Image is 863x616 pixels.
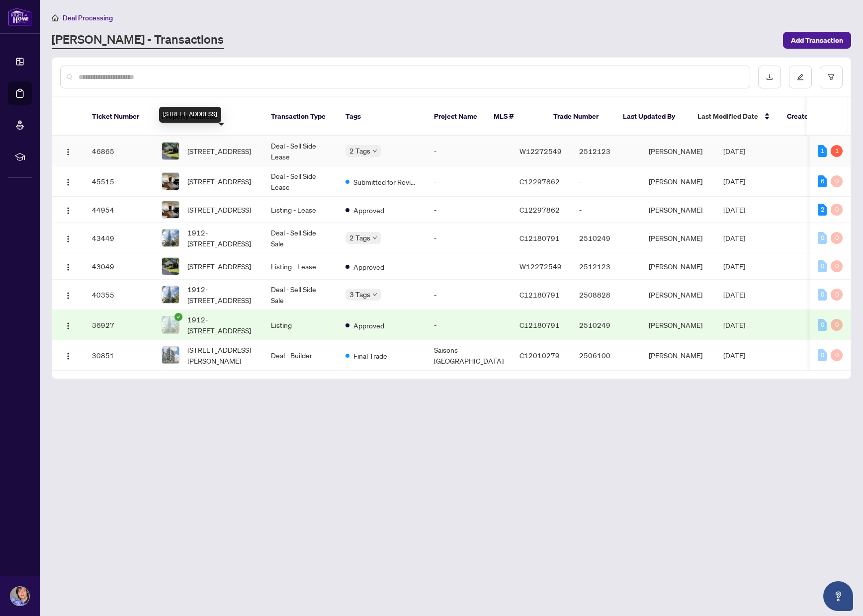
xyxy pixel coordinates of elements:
[641,136,715,166] td: [PERSON_NAME]
[372,235,377,240] span: down
[426,340,512,371] td: Saisons [GEOGRAPHIC_DATA]
[162,347,179,364] img: thumbnail-img
[60,173,76,189] button: Logo
[162,201,179,218] img: thumbnail-img
[64,235,72,243] img: Logo
[519,177,560,186] span: C12297862
[519,147,562,155] span: W12272549
[831,175,843,187] div: 0
[162,316,179,333] img: thumbnail-img
[783,32,851,49] button: Add Transaction
[571,253,641,280] td: 2512123
[60,287,76,303] button: Logo
[349,232,370,243] span: 2 Tags
[426,166,512,197] td: -
[818,319,827,331] div: 0
[64,352,72,360] img: Logo
[519,320,560,329] span: C12180791
[174,313,182,321] span: check-circle
[571,310,641,340] td: 2510249
[426,253,512,280] td: -
[263,253,338,280] td: Listing - Lease
[64,322,72,330] img: Logo
[791,32,843,48] span: Add Transaction
[84,197,154,223] td: 44954
[641,340,715,371] td: [PERSON_NAME]
[84,223,154,253] td: 43449
[187,284,255,306] span: 1912-[STREET_ADDRESS]
[60,317,76,333] button: Logo
[338,97,426,136] th: Tags
[64,148,72,156] img: Logo
[372,149,377,154] span: down
[162,173,179,190] img: thumbnail-img
[426,310,512,340] td: -
[52,14,59,21] span: home
[823,581,853,611] button: Open asap
[831,260,843,272] div: 0
[64,178,72,186] img: Logo
[187,344,255,366] span: [STREET_ADDRESS][PERSON_NAME]
[789,66,812,88] button: edit
[641,166,715,197] td: [PERSON_NAME]
[519,290,560,299] span: C12180791
[519,205,560,214] span: C12297862
[723,290,745,299] span: [DATE]
[263,97,338,136] th: Transaction Type
[818,232,827,244] div: 0
[353,320,384,331] span: Approved
[519,351,560,360] span: C12010279
[697,111,758,122] span: Last Modified Date
[84,310,154,340] td: 36927
[486,97,545,136] th: MLS #
[641,280,715,310] td: [PERSON_NAME]
[353,205,384,216] span: Approved
[353,261,384,272] span: Approved
[820,66,843,88] button: filter
[723,233,745,242] span: [DATE]
[723,205,745,214] span: [DATE]
[797,74,804,80] span: edit
[154,97,263,136] th: Property Address
[766,74,773,80] span: download
[60,202,76,218] button: Logo
[571,166,641,197] td: -
[426,280,512,310] td: -
[723,147,745,155] span: [DATE]
[64,263,72,271] img: Logo
[162,286,179,303] img: thumbnail-img
[779,97,839,136] th: Created By
[818,260,827,272] div: 0
[571,223,641,253] td: 2510249
[353,350,387,361] span: Final Trade
[263,223,338,253] td: Deal - Sell Side Sale
[818,349,827,361] div: 0
[187,146,251,156] span: [STREET_ADDRESS]
[641,223,715,253] td: [PERSON_NAME]
[426,136,512,166] td: -
[723,262,745,271] span: [DATE]
[187,261,251,272] span: [STREET_ADDRESS]
[831,145,843,157] div: 1
[263,310,338,340] td: Listing
[263,166,338,197] td: Deal - Sell Side Lease
[162,258,179,275] img: thumbnail-img
[831,204,843,216] div: 0
[571,197,641,223] td: -
[831,232,843,244] div: 0
[571,136,641,166] td: 2512123
[758,66,781,88] button: download
[723,320,745,329] span: [DATE]
[353,176,418,187] span: Submitted for Review
[723,177,745,186] span: [DATE]
[263,340,338,371] td: Deal - Builder
[10,587,29,606] img: Profile Icon
[63,13,113,22] span: Deal Processing
[187,204,251,215] span: [STREET_ADDRESS]
[519,262,562,271] span: W12272549
[723,351,745,360] span: [DATE]
[84,340,154,371] td: 30851
[831,349,843,361] div: 0
[818,175,827,187] div: 6
[519,233,560,242] span: C12180791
